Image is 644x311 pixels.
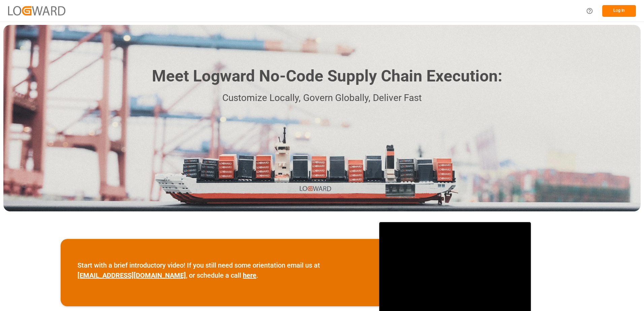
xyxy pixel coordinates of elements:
p: Start with a brief introductory video! If you still need some orientation email us at , or schedu... [77,260,362,280]
button: Help Center [582,3,597,19]
p: Customize Locally, Govern Globally, Deliver Fast [142,91,502,106]
img: Logward_new_orange.png [8,6,65,15]
a: here [243,271,256,279]
button: Log In [602,5,636,17]
a: [EMAIL_ADDRESS][DOMAIN_NAME] [77,271,186,279]
h1: Meet Logward No-Code Supply Chain Execution: [152,64,502,88]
